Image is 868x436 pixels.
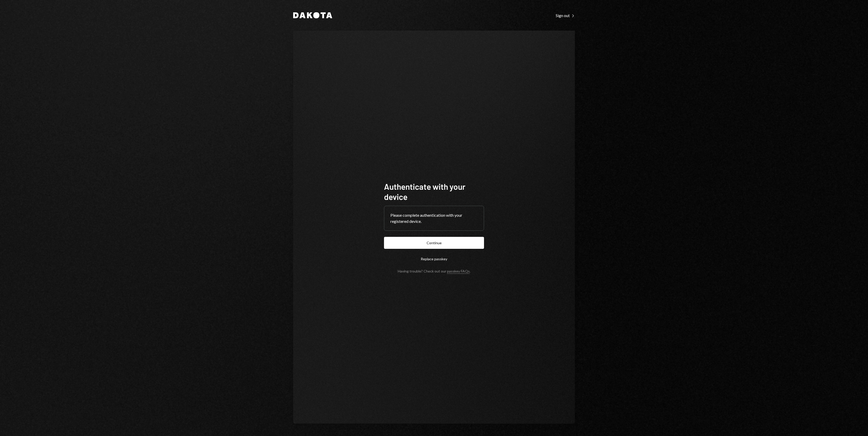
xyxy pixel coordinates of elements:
[447,269,470,274] a: passkey FAQs
[398,269,470,273] div: Having trouble? Check out our .
[556,13,575,18] div: Sign out
[384,253,484,265] button: Replace passkey
[556,12,575,18] a: Sign out
[384,181,484,202] h1: Authenticate with your device
[384,237,484,249] button: Continue
[390,212,478,224] div: Please complete authentication with your registered device.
